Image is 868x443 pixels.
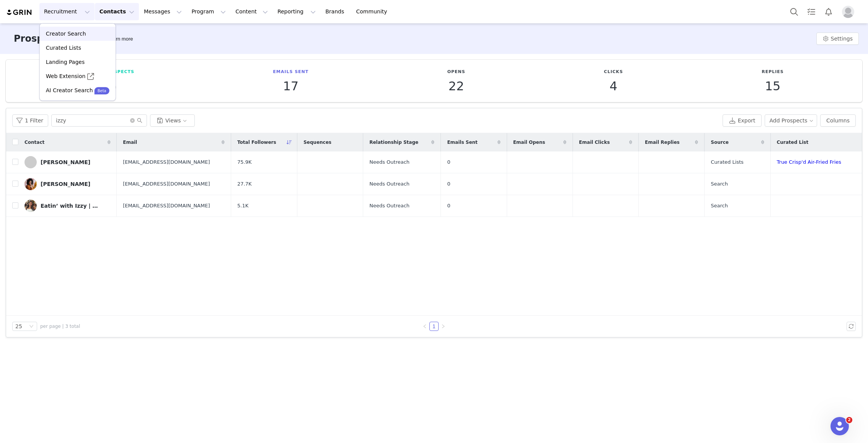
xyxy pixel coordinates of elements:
img: placeholder-profile.jpg [842,6,854,18]
button: Columns [820,114,856,127]
div: 25 [15,322,22,331]
span: 0 [447,180,450,188]
i: icon: down [29,324,34,329]
p: Emails Sent [273,69,308,75]
span: Curated Lists [711,158,744,166]
iframe: Intercom live chat [830,417,849,435]
a: Brands [321,3,351,20]
span: Contact [24,139,44,146]
span: Needs Outreach [369,158,410,166]
button: Content [231,3,272,20]
span: Total Followers [237,139,276,146]
li: 1 [429,322,439,331]
p: AI Creator Search [46,86,93,94]
p: Creator Search [46,30,86,38]
img: grin logo [6,9,33,16]
li: Previous Page [420,322,429,331]
span: 75.9K [237,158,251,166]
button: Contacts [95,3,139,20]
p: Landing Pages [46,58,85,66]
span: Needs Outreach [369,202,410,210]
li: Next Page [439,322,448,331]
a: [PERSON_NAME] [24,156,111,168]
button: Recruitment [39,3,95,20]
button: Messages [139,3,186,20]
span: Email Opens [513,139,545,146]
span: per page | 3 total [40,323,80,330]
button: Add Prospects [765,114,817,127]
div: Eatin’ with Izzy | [PERSON_NAME] & BR Food & Lifestyle [41,203,98,209]
a: Community [352,3,395,20]
p: 17 [273,79,308,93]
button: Reporting [273,3,320,20]
span: 0 [447,158,450,166]
p: Clicks [604,69,623,75]
button: Profile [837,6,862,18]
p: Curated Lists [46,44,81,52]
div: Tooltip anchor [106,35,134,43]
span: 0 [447,202,450,210]
span: Source [711,139,729,146]
a: [PERSON_NAME] [24,178,111,190]
p: Web Extension [46,72,86,80]
a: 1 [430,322,438,331]
div: [PERSON_NAME] [41,181,90,187]
span: [EMAIL_ADDRESS][DOMAIN_NAME] [123,180,210,188]
span: Email [123,139,137,146]
p: 15 [762,79,784,93]
span: 27.7K [237,180,251,188]
span: Emails Sent [447,139,477,146]
p: Replies [762,69,784,75]
p: 4 [604,79,623,93]
button: Program [187,3,230,20]
span: 2 [846,417,852,423]
i: icon: left [423,324,427,329]
span: Search [711,202,728,210]
span: Sequences [303,139,331,146]
span: Email Clicks [579,139,610,146]
button: Notifications [820,3,837,20]
p: Beta [98,88,106,93]
button: 1 Filter [12,114,48,127]
h3: Prospects [14,32,65,46]
i: icon: close-circle [130,118,135,123]
span: Needs Outreach [369,180,410,188]
button: Export [723,114,762,127]
img: a6c7f972-7fed-449f-a906-3d98136f2ae2.jpg [24,200,37,212]
span: 5.1K [237,202,248,210]
div: [PERSON_NAME] [41,159,90,165]
input: Search... [51,114,147,127]
span: Search [711,180,728,188]
a: Tasks [803,3,820,20]
span: Relationship Stage [369,139,418,146]
span: [EMAIL_ADDRESS][DOMAIN_NAME] [123,202,210,210]
i: icon: search [137,118,142,123]
span: [EMAIL_ADDRESS][DOMAIN_NAME] [123,158,210,166]
button: Views [150,114,195,127]
p: Opens [447,69,465,75]
img: 527b877e-d825-4561-a72b-d5ce35cf6e33--s.jpg [24,178,37,190]
p: 22 [447,79,465,93]
span: Curated List [777,139,809,146]
span: Email Replies [645,139,680,146]
a: True Crisp'd Air-Fried Fries [777,159,842,165]
button: Search [786,3,803,20]
button: Settings [816,33,859,45]
a: Eatin’ with Izzy | [PERSON_NAME] & BR Food & Lifestyle [24,200,111,212]
i: icon: right [441,324,445,329]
